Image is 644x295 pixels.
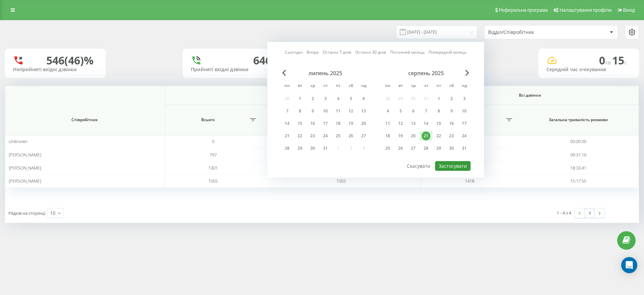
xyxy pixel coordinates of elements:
[344,106,357,116] div: сб 12 лип 2025 р.
[319,131,332,141] div: чт 24 лип 2025 р.
[458,143,471,153] div: нд 31 серп 2025 р.
[407,143,420,153] div: ср 27 серп 2025 р.
[344,131,357,141] div: сб 26 лип 2025 р.
[346,94,355,103] div: 5
[308,119,317,128] div: 16
[432,131,445,141] div: пт 22 серп 2025 р.
[283,119,291,128] div: 14
[308,94,317,103] div: 2
[422,107,430,115] div: 7
[396,107,405,115] div: 5
[432,106,445,116] div: пт 8 серп 2025 р.
[210,152,217,158] span: 797
[407,106,420,116] div: ср 6 серп 2025 р.
[296,144,304,153] div: 29
[281,143,293,153] div: пн 28 лип 2025 р.
[458,106,471,116] div: нд 10 серп 2025 р.
[465,178,474,184] span: 1418
[459,81,469,91] abbr: неділя
[447,144,456,153] div: 30
[435,161,471,171] button: Застосувати
[293,106,306,116] div: вт 8 лип 2025 р.
[420,106,432,116] div: чт 7 серп 2025 р.
[434,119,443,128] div: 15
[585,208,595,218] a: 1
[334,119,342,128] div: 18
[308,144,317,153] div: 30
[407,118,420,129] div: ср 13 серп 2025 р.
[296,132,304,140] div: 22
[409,132,418,140] div: 20
[559,7,612,13] span: Налаштування профілю
[306,106,319,116] div: ср 9 лип 2025 р.
[447,119,456,128] div: 16
[434,94,443,103] div: 1
[432,94,445,104] div: пт 1 серп 2025 р.
[460,107,469,115] div: 10
[612,53,627,67] span: 15
[396,119,405,128] div: 12
[357,106,370,116] div: нд 13 лип 2025 р.
[381,143,394,153] div: пн 25 серп 2025 р.
[321,144,330,153] div: 31
[394,118,407,129] div: вт 12 серп 2025 р.
[266,117,404,122] span: Тривалість розмови > Х сек.
[422,144,430,153] div: 28
[422,132,430,140] div: 21
[488,30,568,35] div: Відділ/Співробітник
[308,132,317,140] div: 23
[394,106,407,116] div: вт 5 серп 2025 р.
[180,93,405,98] span: Вихідні дзвінки
[344,94,357,104] div: сб 5 лип 2025 р.
[168,117,248,122] span: Всього
[383,132,392,140] div: 18
[212,138,214,144] span: 0
[346,81,356,91] abbr: субота
[281,106,293,116] div: пн 7 лип 2025 р.
[394,131,407,141] div: вт 19 серп 2025 р.
[9,165,41,171] span: [PERSON_NAME]
[381,118,394,129] div: пн 11 серп 2025 р.
[599,53,612,67] span: 0
[445,118,458,129] div: сб 16 серп 2025 р.
[624,59,627,66] span: c
[434,81,444,91] abbr: п’ятниця
[9,178,41,184] span: [PERSON_NAME]
[355,49,386,55] a: Останні 30 днів
[357,118,370,129] div: нд 20 лип 2025 р.
[435,93,625,98] span: Всі дзвінки
[518,135,639,148] td: 00:00:00
[306,118,319,129] div: ср 16 лип 2025 р.
[434,132,443,140] div: 22
[357,94,370,104] div: нд 6 лип 2025 р.
[396,144,405,153] div: 26
[336,178,346,184] span: 1055
[346,132,355,140] div: 26
[295,81,305,91] abbr: вівторок
[281,131,293,141] div: пн 21 лип 2025 р.
[422,119,430,128] div: 14
[359,119,368,128] div: 20
[296,119,304,128] div: 15
[434,144,443,153] div: 29
[381,70,471,77] div: серпень 2025
[460,144,469,153] div: 31
[283,144,291,153] div: 28
[293,94,306,104] div: вт 1 лип 2025 р.
[281,70,370,77] div: липень 2025
[282,81,292,91] abbr: понеділок
[409,144,418,153] div: 27
[319,106,332,116] div: чт 10 лип 2025 р.
[359,81,369,91] abbr: неділя
[308,81,318,91] abbr: середа
[408,81,418,91] abbr: середа
[293,143,306,153] div: вт 29 лип 2025 р.
[546,67,631,72] div: Середній час очікування
[518,161,639,175] td: 18:33:41
[447,107,456,115] div: 9
[447,94,456,103] div: 2
[293,118,306,129] div: вт 15 лип 2025 р.
[359,107,368,115] div: 13
[445,94,458,104] div: сб 2 серп 2025 р.
[307,49,319,55] a: Вчора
